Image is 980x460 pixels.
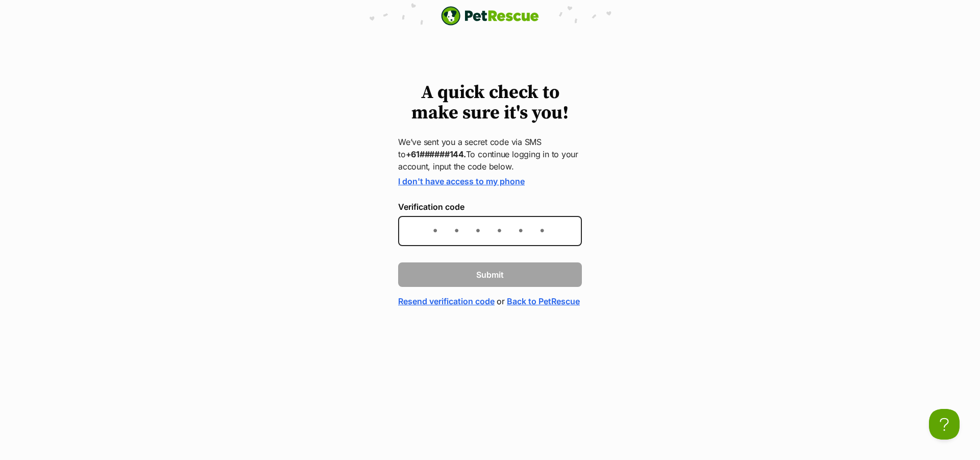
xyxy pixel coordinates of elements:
a: I don't have access to my phone [398,176,525,186]
input: Enter the 6-digit verification code sent to your device [398,216,582,246]
iframe: Help Scout Beacon - Open [929,409,960,440]
h1: A quick check to make sure it's you! [398,83,582,124]
a: Resend verification code [398,295,495,307]
span: Submit [476,269,504,281]
a: Back to PetRescue [507,295,580,307]
strong: +61######144. [406,149,466,159]
p: We’ve sent you a secret code via SMS to To continue logging in to your account, input the code be... [398,136,582,173]
img: logo-e224e6f780fb5917bec1dbf3a21bbac754714ae5b6737aabdf751b685950b380.svg [441,6,539,26]
label: Verification code [398,202,582,211]
button: Submit [398,262,582,287]
a: PetRescue [441,6,539,26]
span: or [497,295,505,307]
